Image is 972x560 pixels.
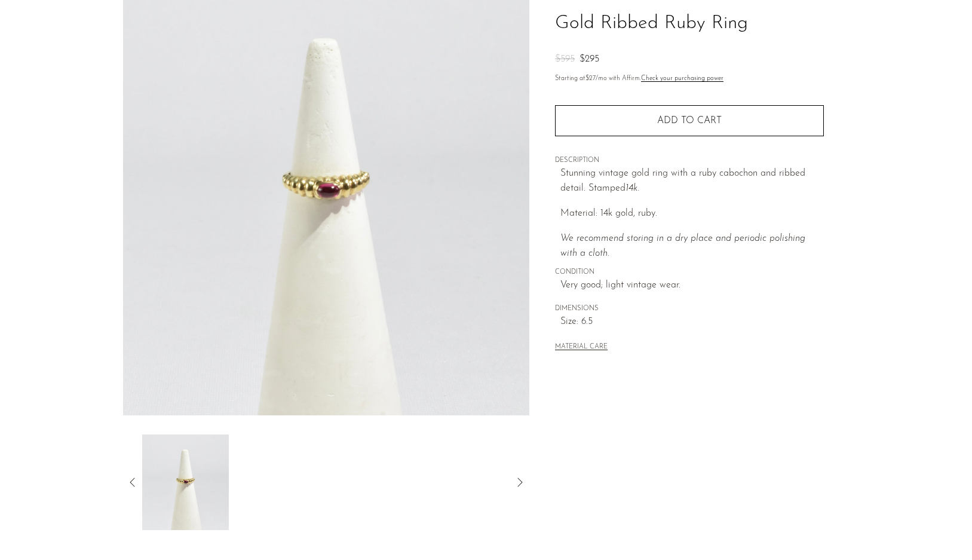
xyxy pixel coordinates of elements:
h1: Gold Ribbed Ruby Ring [555,8,824,39]
span: Size: 6.5 [560,314,824,330]
span: $27 [585,75,596,82]
span: DESCRIPTION [555,155,824,166]
em: 14k. [625,183,639,193]
a: Check your purchasing power - Learn more about Affirm Financing (opens in modal) [641,75,723,82]
span: Add to cart [657,116,722,126]
span: $595 [555,54,575,64]
i: We recommend storing in a dry place and periodic polishing with a cloth. [560,234,805,259]
img: Gold Ribbed Ruby Ring [142,434,228,530]
span: Very good; light vintage wear. [560,278,824,293]
span: CONDITION [555,267,824,278]
button: Add to cart [555,105,824,136]
span: $295 [579,54,599,64]
p: Starting at /mo with Affirm. [555,74,824,84]
button: MATERIAL CARE [555,343,608,352]
p: Stunning vintage gold ring with a ruby cabochon and ribbed detail. Stamped [560,166,824,197]
p: Material: 14k gold, ruby. [560,206,824,222]
span: DIMENSIONS [555,304,824,314]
